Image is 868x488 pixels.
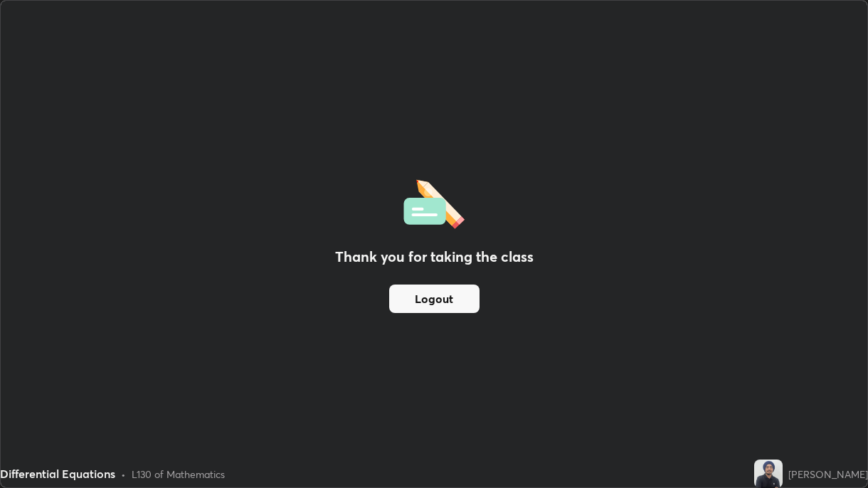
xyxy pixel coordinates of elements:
[335,246,534,267] h2: Thank you for taking the class
[132,467,225,482] div: L130 of Mathematics
[788,467,868,482] div: [PERSON_NAME]
[403,175,465,229] img: offlineFeedback.1438e8b3.svg
[121,467,126,482] div: •
[389,285,480,313] button: Logout
[754,460,783,488] img: c630c694a5fb4b0a83fabb927f8589e5.jpg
